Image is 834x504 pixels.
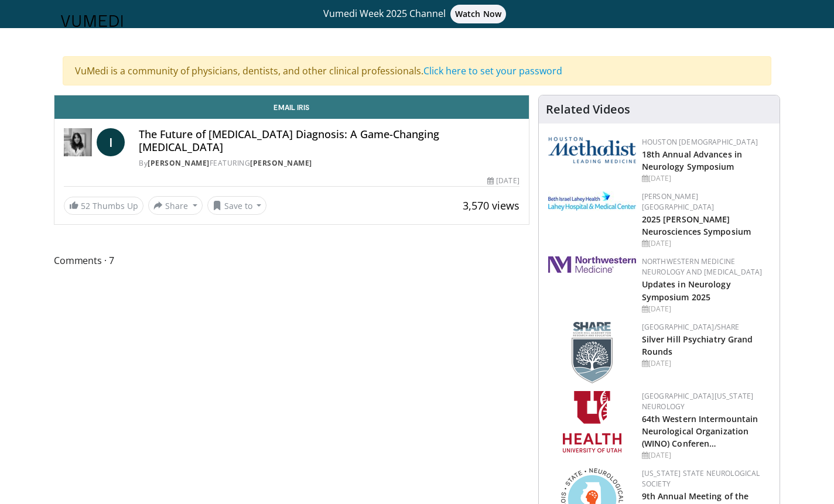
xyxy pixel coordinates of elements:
[642,238,770,249] div: [DATE]
[572,322,613,383] img: f8aaeb6d-318f-4fcf-bd1d-54ce21f29e87.png.150x105_q85_autocrop_double_scale_upscale_version-0.2.png
[64,128,92,156] img: Dr. Iris Gorfinkel
[548,137,636,163] img: 5e4488cc-e109-4a4e-9fd9-73bb9237ee91.png.150x105_q85_autocrop_double_scale_upscale_version-0.2.png
[139,158,519,169] div: By FEATURING
[250,158,312,168] a: [PERSON_NAME]
[563,391,621,452] img: f6362829-b0a3-407d-a044-59546adfd345.png.150x105_q85_autocrop_double_scale_upscale_version-0.2.png
[642,413,758,449] a: 64th Western Intermountain Neurological Organization (WINO) Conferen…
[642,391,754,412] a: [GEOGRAPHIC_DATA][US_STATE] Neurology
[642,412,770,449] h2: 64th Western Intermountain Neurological Organization (WINO) Conference
[642,322,740,332] a: [GEOGRAPHIC_DATA]/SHARE
[139,128,519,153] h4: The Future of [MEDICAL_DATA] Diagnosis: A Game-Changing [MEDICAL_DATA]
[642,137,758,147] a: Houston [DEMOGRAPHIC_DATA]
[642,149,742,172] a: 18th Annual Advances in Neurology Symposium
[642,334,753,357] a: Silver Hill Psychiatry Grand Rounds
[642,304,770,314] div: [DATE]
[423,64,562,77] a: Click here to set your password
[642,279,731,302] a: Updates in Neurology Symposium 2025
[546,102,630,116] h4: Related Videos
[642,450,770,461] div: [DATE]
[148,158,210,168] a: [PERSON_NAME]
[642,173,770,184] div: [DATE]
[548,256,636,273] img: 2a462fb6-9365-492a-ac79-3166a6f924d8.png.150x105_q85_autocrop_double_scale_upscale_version-0.2.jpg
[81,200,90,211] span: 52
[642,191,715,212] a: [PERSON_NAME][GEOGRAPHIC_DATA]
[148,196,203,215] button: Share
[54,253,529,268] span: Comments 7
[61,15,123,27] img: VuMedi Logo
[642,214,751,237] a: 2025 [PERSON_NAME] Neurosciences Symposium
[642,256,763,277] a: Northwestern Medicine Neurology and [MEDICAL_DATA]
[487,176,519,186] div: [DATE]
[207,196,267,215] button: Save to
[548,191,636,211] img: e7977282-282c-4444-820d-7cc2733560fd.jpg.150x105_q85_autocrop_double_scale_upscale_version-0.2.jpg
[642,468,760,489] a: [US_STATE] State Neurological Society
[54,95,529,119] a: Email Iris
[463,198,519,212] span: 3,570 views
[642,358,770,369] div: [DATE]
[97,128,125,156] a: I
[64,197,143,215] a: 52 Thumbs Up
[63,56,771,85] div: VuMedi is a community of physicians, dentists, and other clinical professionals.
